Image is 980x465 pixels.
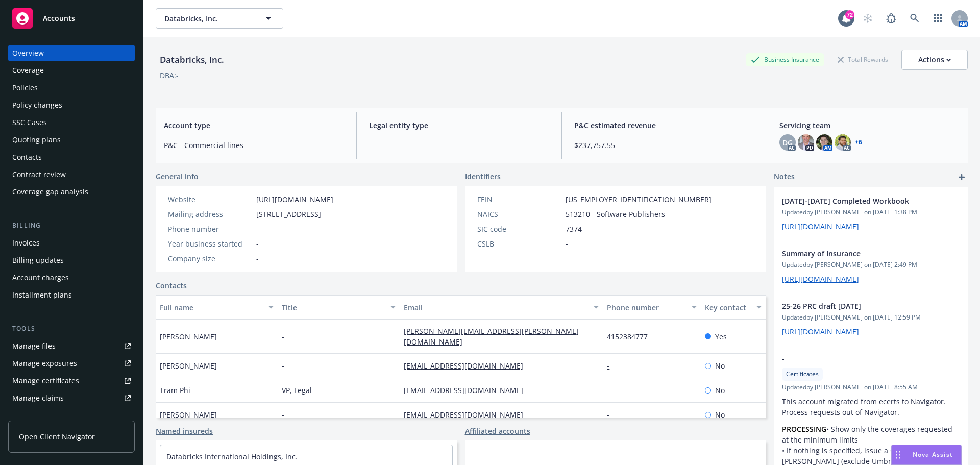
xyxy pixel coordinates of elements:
span: P&C - Commercial lines [164,140,344,151]
button: Key contact [701,295,766,320]
a: Named insureds [156,426,213,436]
span: Updated by [PERSON_NAME] on [DATE] 2:49 PM [782,260,960,270]
span: Certificates [786,370,819,379]
div: Title [282,302,384,313]
div: Business Insurance [746,53,824,66]
a: Billing updates [8,252,135,268]
div: NAICS [477,209,561,219]
div: Account charges [12,270,69,286]
span: Account type [164,120,344,131]
span: Servicing team [779,120,960,131]
a: Coverage [8,62,135,79]
div: Installment plans [12,287,72,303]
div: Total Rewards [832,53,893,66]
a: Overview [8,45,135,61]
span: [PERSON_NAME] [160,409,217,420]
a: [EMAIL_ADDRESS][DOMAIN_NAME] [404,385,531,395]
span: No [715,409,725,420]
a: [URL][DOMAIN_NAME] [782,274,859,284]
span: Open Client Navigator [19,431,95,442]
span: P&C estimated revenue [574,120,754,131]
a: [EMAIL_ADDRESS][DOMAIN_NAME] [404,361,531,371]
span: - [256,238,259,249]
div: Policy changes [12,97,62,113]
a: Invoices [8,235,135,251]
a: Manage exposures [8,355,135,372]
span: Updated by [PERSON_NAME] on [DATE] 8:55 AM [782,383,960,392]
div: CSLB [477,238,561,249]
div: Billing updates [12,252,64,268]
span: [US_EMPLOYER_IDENTIFICATION_NUMBER] [566,194,712,205]
span: - [256,224,259,234]
button: Full name [156,295,278,320]
a: Coverage gap analysis [8,184,135,200]
div: Policies [12,80,38,96]
a: Installment plans [8,287,135,303]
span: Databricks, Inc. [164,13,253,24]
div: Tools [8,324,135,334]
button: Email [400,295,603,320]
div: SIC code [477,224,561,234]
span: [STREET_ADDRESS] [256,209,321,219]
strong: PROCESSING [782,424,826,434]
p: This account migrated from ecerts to Navigator. Process requests out of Navigator. [782,396,960,418]
button: Databricks, Inc. [156,8,283,29]
span: Updated by [PERSON_NAME] on [DATE] 1:38 PM [782,208,960,217]
div: Contract review [12,166,66,183]
span: Legal entity type [369,120,549,131]
a: [PERSON_NAME][EMAIL_ADDRESS][PERSON_NAME][DOMAIN_NAME] [404,326,579,347]
span: - [369,140,549,151]
div: FEIN [477,194,561,205]
span: - [566,238,568,249]
div: Overview [12,45,44,61]
a: - [607,361,618,371]
span: DG [782,137,793,148]
a: [EMAIL_ADDRESS][DOMAIN_NAME] [404,410,531,420]
a: [URL][DOMAIN_NAME] [256,194,333,204]
button: Actions [901,50,968,70]
span: 25-26 PRC draft [DATE] [782,301,933,311]
div: Full name [160,302,262,313]
span: 7374 [566,224,582,234]
div: Billing [8,221,135,231]
a: [URL][DOMAIN_NAME] [782,327,859,336]
a: Report a Bug [881,8,901,29]
span: Yes [715,331,727,342]
a: Manage BORs [8,407,135,424]
div: Phone number [607,302,685,313]
span: - [282,360,284,371]
div: Contacts [12,149,42,165]
div: Manage BORs [12,407,60,424]
span: [PERSON_NAME] [160,331,217,342]
img: photo [835,134,851,151]
div: Key contact [705,302,750,313]
a: Quoting plans [8,132,135,148]
div: Year business started [168,238,252,249]
div: Summary of InsuranceUpdatedby [PERSON_NAME] on [DATE] 2:49 PM[URL][DOMAIN_NAME] [774,240,968,292]
a: Account charges [8,270,135,286]
span: - [282,409,284,420]
div: 72 [845,10,854,19]
div: Invoices [12,235,40,251]
span: [PERSON_NAME] [160,360,217,371]
span: $237,757.55 [574,140,754,151]
a: +6 [855,139,862,145]
div: Coverage gap analysis [12,184,88,200]
a: Manage files [8,338,135,354]
span: No [715,360,725,371]
a: [URL][DOMAIN_NAME] [782,222,859,231]
a: Switch app [928,8,948,29]
img: photo [798,134,814,151]
div: Manage files [12,338,56,354]
div: SSC Cases [12,114,47,131]
a: Accounts [8,4,135,33]
a: Databricks International Holdings, Inc. [166,452,298,461]
a: - [607,410,618,420]
div: Manage certificates [12,373,79,389]
a: Start snowing [857,8,878,29]
span: VP, Legal [282,385,312,396]
div: Manage exposures [12,355,77,372]
button: Title [278,295,400,320]
span: Tram Phi [160,385,190,396]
